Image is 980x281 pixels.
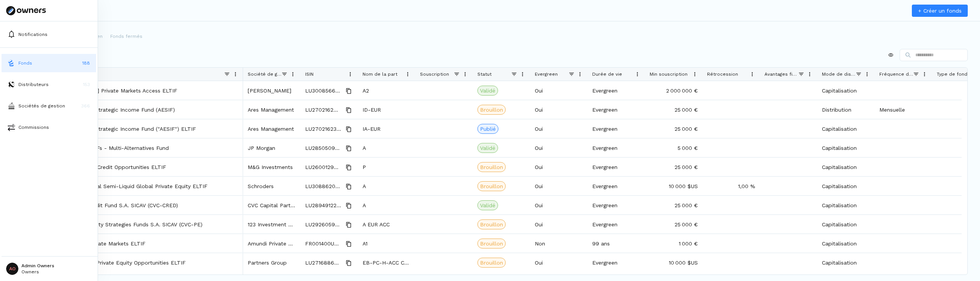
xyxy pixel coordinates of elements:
[243,100,301,119] div: Ares Management
[344,106,353,115] button: Copy
[344,220,353,229] button: Copy
[2,54,96,72] button: fundsFonds188
[56,240,145,247] p: Amundi FPS Private Markets ELTIF
[305,120,341,138] span: LU2702162343
[82,60,90,67] p: 188
[344,144,353,153] button: Copy
[912,5,968,17] a: + Créer un fonds
[530,81,588,100] div: Oui
[650,71,688,77] span: Min souscription
[2,118,96,136] button: commissionsCommissions
[588,81,645,100] div: Evergreen
[358,100,415,119] div: ID-EUR
[645,177,702,195] div: 10 000 $US
[243,196,301,214] div: CVC Capital Partners
[6,263,18,275] span: AO
[8,102,15,110] img: asset-managers
[588,138,645,157] div: Evergreen
[243,177,301,195] div: Schroders
[822,71,856,77] span: Mode de distribution des revenus
[764,71,798,77] span: Avantages fiscaux
[480,221,503,228] span: Brouillon
[344,201,353,210] button: Copy
[56,201,178,209] p: CVC Private Credit Fund S.A. SICAV (CVC-CRED)
[480,201,495,209] span: Validé
[477,71,492,77] span: Statut
[2,25,96,44] button: Notifications
[817,138,875,157] div: Capitalisation
[243,234,301,253] div: Amundi Private Equity Funds
[243,158,301,176] div: M&G Investments
[817,177,875,195] div: Capitalisation
[645,253,702,272] div: 10 000 $US
[56,106,175,114] a: Ares European Strategic Income Fund (AESIF)
[2,97,96,115] button: asset-managersSociétés de gestion366
[817,100,875,119] div: Distribution
[81,102,90,109] p: 366
[56,221,203,228] a: CVC Private Equity Strategies Funds S.A. SICAV (CVC-PE)
[305,196,341,215] span: LU2894912281
[645,81,702,100] div: 2 000 000 €
[480,144,495,152] span: Validé
[344,86,353,96] button: Copy
[530,177,588,195] div: Oui
[243,215,301,234] div: 123 Investment Managers
[358,158,415,176] div: P
[2,75,96,94] button: distributorsDistributeurs153
[817,215,875,234] div: Capitalisation
[56,182,207,190] a: Schroders Capital Semi-Liquid Global Private Equity ELTIF
[480,125,496,133] span: Publié
[344,258,353,268] button: Copy
[817,234,875,253] div: Capitalisation
[56,87,177,94] p: [PERSON_NAME] Private Markets Access ELTIF
[305,71,314,77] span: ISIN
[344,125,353,134] button: Copy
[480,259,503,266] span: Brouillon
[530,158,588,176] div: Oui
[305,139,341,158] span: LU2850509105
[305,81,341,100] span: LU3008566328
[56,259,186,266] p: Partners Group Private Equity Opportunities ELTIF
[305,234,341,253] span: FR001400UU79
[480,106,503,114] span: Brouillon
[420,71,449,77] span: Souscription
[344,182,353,191] button: Copy
[18,124,49,131] p: Commissions
[56,144,169,152] a: JP Morgan ELTIFs - Multi-Alternatives Fund
[530,119,588,138] div: Oui
[530,253,588,272] div: Oui
[645,100,702,119] div: 25 000 €
[645,138,702,157] div: 5 000 €
[344,239,353,249] button: Copy
[18,102,65,109] p: Sociétés de gestion
[645,196,702,214] div: 25 000 €
[480,182,503,190] span: Brouillon
[21,263,54,268] p: Admin Owners
[645,158,702,176] div: 25 000 €
[879,71,913,77] span: Fréquence de distribution
[243,81,301,100] div: [PERSON_NAME]
[707,71,738,77] span: Rétrocession
[8,81,15,88] img: distributors
[817,119,875,138] div: Capitalisation
[243,253,301,272] div: Partners Group
[480,240,503,247] span: Brouillon
[588,234,645,253] div: 99 ans
[530,234,588,253] div: Non
[358,81,415,100] div: A2
[358,138,415,157] div: A
[8,123,15,131] img: commissions
[645,234,702,253] div: 1 000 €
[588,158,645,176] div: Evergreen
[937,71,970,77] span: Type de fonds
[56,125,196,133] p: Ares European Strategic Income Fund ("AESIF") ELTIF
[817,81,875,100] div: Capitalisation
[110,33,142,40] p: Fonds fermés
[817,253,875,272] div: Capitalisation
[18,31,47,38] p: Notifications
[875,100,932,119] div: Mensuelle
[588,177,645,195] div: Evergreen
[358,119,415,138] div: IA-EUR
